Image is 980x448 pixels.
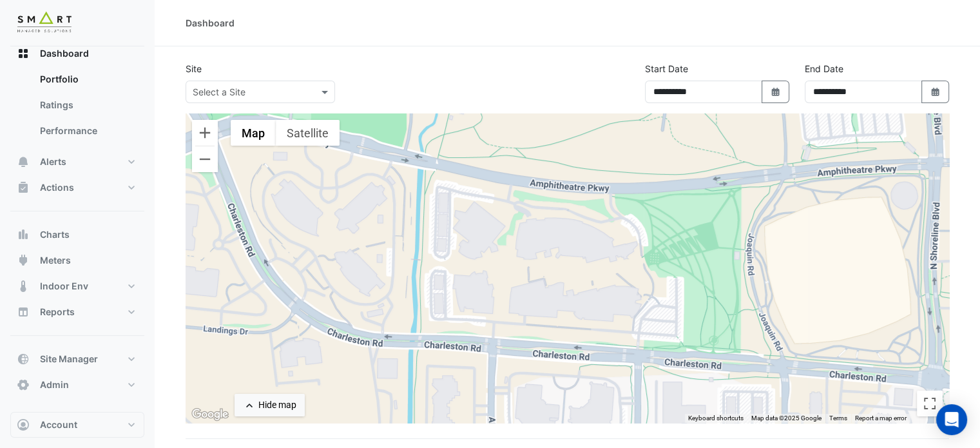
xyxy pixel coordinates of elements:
div: Hide map [258,398,296,412]
button: Keyboard shortcuts [688,414,744,423]
img: Company Logo [15,10,73,36]
app-icon: Actions [17,181,30,194]
button: Toggle fullscreen view [917,391,943,416]
a: Report a map error [855,414,907,422]
span: Map data ©2025 Google [751,414,821,422]
button: Alerts [10,149,144,175]
fa-icon: Select Date [770,86,782,97]
button: Hide map [235,394,305,416]
label: End Date [805,62,843,75]
button: Admin [10,372,144,398]
app-icon: Meters [17,254,30,267]
span: Site Manager [40,353,98,365]
app-icon: Alerts [17,155,30,168]
img: Google [189,406,231,423]
label: Site [186,62,202,75]
button: Actions [10,175,144,200]
app-icon: Reports [17,306,30,318]
label: Start Date [645,62,688,75]
span: Charts [40,228,70,241]
a: Portfolio [30,66,144,92]
a: Performance [30,118,144,144]
div: Open Intercom Messenger [936,404,967,435]
button: Indoor Env [10,273,144,299]
app-icon: Site Manager [17,353,30,365]
a: Open this area in Google Maps (opens a new window) [189,406,231,423]
button: Zoom out [192,146,218,172]
button: Charts [10,222,144,248]
app-icon: Dashboard [17,47,30,60]
span: Meters [40,254,71,267]
app-icon: Indoor Env [17,280,30,293]
div: Dashboard [10,66,144,149]
button: Show street map [231,120,276,146]
button: Meters [10,248,144,273]
div: Dashboard [186,16,235,30]
button: Site Manager [10,346,144,372]
app-icon: Admin [17,378,30,391]
span: Indoor Env [40,280,88,293]
button: Account [10,412,144,438]
fa-icon: Select Date [930,86,941,97]
button: Zoom in [192,120,218,146]
button: Show satellite imagery [276,120,340,146]
span: Dashboard [40,47,89,60]
button: Dashboard [10,41,144,66]
span: Reports [40,306,75,318]
span: Admin [40,378,69,391]
app-icon: Charts [17,228,30,241]
a: Terms (opens in new tab) [829,414,847,422]
span: Account [40,418,77,431]
span: Actions [40,181,74,194]
button: Reports [10,299,144,325]
span: Alerts [40,155,66,168]
a: Ratings [30,92,144,118]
